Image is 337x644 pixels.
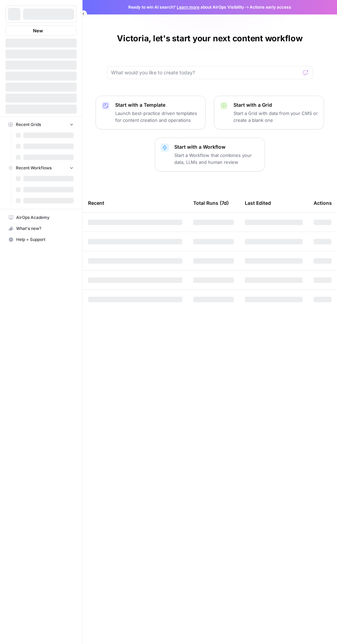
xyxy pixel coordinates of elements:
[6,223,76,234] div: What's new?
[250,4,291,10] span: Actions early access
[193,193,229,212] div: Total Runs (7d)
[16,165,52,171] span: Recent Workflows
[88,193,182,212] div: Recent
[6,212,77,223] a: AirOps Academy
[6,223,77,234] button: What's new?
[6,119,77,130] button: Recent Grids
[115,102,200,108] p: Start with a Template
[96,96,206,129] button: Start with a TemplateLaunch best-practice driven templates for content creation and operations
[115,110,200,124] p: Launch best-practice driven templates for content creation and operations
[174,144,259,150] p: Start with a Workflow
[128,4,244,10] span: Ready to win AI search? about AirOps Visibility
[177,4,199,10] a: Learn more
[155,138,265,171] button: Start with a WorkflowStart a Workflow that combines your data, LLMs and human review
[245,193,271,212] div: Last Edited
[6,163,77,173] button: Recent Workflows
[16,236,74,243] span: Help + Support
[6,25,77,36] button: New
[314,193,332,212] div: Actions
[174,152,259,166] p: Start a Workflow that combines your data, LLMs and human review
[233,102,318,108] p: Start with a Grid
[117,33,302,44] h1: Victoria, let's start your next content workflow
[214,96,324,129] button: Start with a GridStart a Grid with data from your CMS or create a blank one
[111,69,300,76] input: What would you like to create today?
[16,214,74,221] span: AirOps Academy
[233,110,318,124] p: Start a Grid with data from your CMS or create a blank one
[33,27,43,34] span: New
[16,122,41,128] span: Recent Grids
[6,234,77,245] button: Help + Support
